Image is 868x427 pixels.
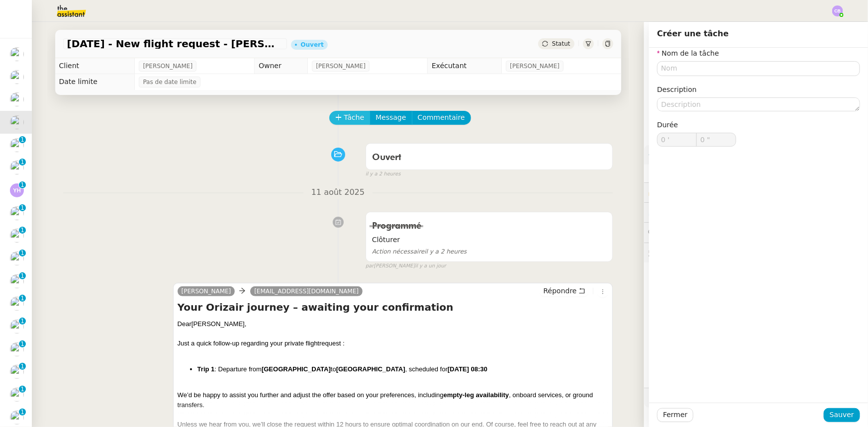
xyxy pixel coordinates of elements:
[370,111,412,125] button: Message
[254,288,359,295] span: [EMAIL_ADDRESS][DOMAIN_NAME]
[19,341,26,347] nz-badge-sup: 1
[372,248,467,255] span: il y a 2 heures
[10,274,24,288] img: users%2FW4OQjB9BRtYK2an7yusO0WsYLsD3%2Favatar%2F28027066-518b-424c-8476-65f2e549ac29
[543,286,577,296] span: Répondre
[10,138,24,152] img: users%2F7nLfdXEOePNsgCtodsK58jnyGKv1%2Favatar%2FIMG_1682.jpeg
[20,181,24,190] p: 1
[824,408,860,422] button: Sauver
[178,319,609,329] div: [PERSON_NAME],
[648,187,713,198] span: 🔐
[55,58,135,74] td: Client
[376,112,406,123] span: Message
[830,409,854,421] span: Sauver
[510,61,560,71] span: [PERSON_NAME]
[10,115,24,129] img: users%2FC9SBsJ0duuaSgpQFj5LgoEX8n0o2%2Favatar%2Fec9d51b8-9413-4189-adfb-7be4d8c96a3c
[301,42,324,48] div: Ouvert
[663,409,687,421] span: Fermer
[444,391,509,399] strong: empty-leg availability
[178,300,609,314] h4: Your Orizair journey – awaiting your confirmation
[697,133,736,146] input: 0 sec
[178,391,444,399] span: We’d be happy to assist you further and adjust the offer based on your preferences, including
[366,262,446,270] small: [PERSON_NAME]
[10,47,24,61] img: users%2FW4OQjB9BRtYK2an7yusO0WsYLsD3%2Favatar%2F28027066-518b-424c-8476-65f2e549ac29
[20,136,24,145] p: 1
[19,409,26,416] nz-badge-sup: 1
[412,111,471,125] button: Commentaire
[19,227,26,234] nz-badge-sup: 1
[10,365,24,379] img: users%2FC9SBsJ0duuaSgpQFj5LgoEX8n0o2%2Favatar%2Fec9d51b8-9413-4189-adfb-7be4d8c96a3c
[197,364,609,374] li: : Departure from to , scheduled for
[19,295,26,302] nz-badge-sup: 1
[10,342,24,356] img: users%2FOE2BL27lojfCYGuOoWrMHXbEYZu1%2Favatar%2Facd2c936-88e1-4f04-be8f-0eb7787b763a
[657,408,693,422] button: Fermer
[832,5,843,16] img: svg
[19,204,26,211] nz-badge-sup: 1
[20,386,24,395] p: 1
[372,248,425,255] span: Action nécessaire
[20,227,24,236] p: 1
[178,339,609,348] div: request :
[20,295,24,304] p: 1
[20,409,24,418] p: 1
[372,222,421,231] span: Programmé
[143,61,193,71] span: [PERSON_NAME]
[19,272,26,279] nz-badge-sup: 1
[418,112,465,123] span: Commentaire
[448,365,487,373] strong: [DATE] 08:30
[19,250,26,256] nz-badge-sup: 1
[10,411,24,425] img: users%2FC9SBsJ0duuaSgpQFj5LgoEX8n0o2%2Favatar%2Fec9d51b8-9413-4189-adfb-7be4d8c96a3c
[648,394,679,402] span: 🧴
[657,29,729,38] span: Créer une tâche
[19,136,26,143] nz-badge-sup: 1
[316,61,366,71] span: [PERSON_NAME]
[644,145,868,165] div: ⚙️Procédures
[10,161,24,174] img: users%2FC9SBsJ0duuaSgpQFj5LgoEX8n0o2%2Favatar%2Fec9d51b8-9413-4189-adfb-7be4d8c96a3c
[178,391,593,409] span: , onboard services, or ground transfers.
[19,159,26,166] nz-badge-sup: 1
[178,320,192,328] span: Dear
[10,297,24,311] img: users%2FW4OQjB9BRtYK2an7yusO0WsYLsD3%2Favatar%2F28027066-518b-424c-8476-65f2e549ac29
[644,183,868,202] div: 🔐Données client
[10,320,24,334] img: users%2FC9SBsJ0duuaSgpQFj5LgoEX8n0o2%2Favatar%2Fec9d51b8-9413-4189-adfb-7be4d8c96a3c
[262,365,331,373] strong: [GEOGRAPHIC_DATA]
[427,58,501,74] td: Exécutant
[20,272,24,281] p: 1
[644,223,868,242] div: 💬Commentaires
[648,228,712,236] span: 💬
[255,58,308,74] td: Owner
[552,40,571,47] span: Statut
[415,262,446,270] span: il y a un jour
[55,74,135,90] td: Date limite
[336,365,405,373] strong: [GEOGRAPHIC_DATA]
[540,285,589,296] button: Répondre
[644,243,868,262] div: 🕵️Autres demandes en cours 20
[10,252,24,265] img: users%2FyAaYa0thh1TqqME0LKuif5ROJi43%2Favatar%2F3a825d04-53b1-4b39-9daa-af456df7ce53
[344,112,365,123] span: Tâche
[644,203,868,222] div: ⏲️Tâches 7:28
[372,234,607,246] span: Clôturer
[19,181,26,188] nz-badge-sup: 1
[143,77,196,87] span: Pas de date limite
[366,262,374,270] span: par
[329,111,371,125] button: Tâche
[20,363,24,372] p: 1
[20,250,24,258] p: 1
[20,159,24,168] p: 1
[20,318,24,327] p: 1
[197,365,215,373] strong: Trip 1
[644,388,868,408] div: 🧴Autres
[372,153,401,162] span: Ouvert
[657,121,678,129] span: Durée
[19,386,26,393] nz-badge-sup: 1
[10,92,24,106] img: users%2FW4OQjB9BRtYK2an7yusO0WsYLsD3%2Favatar%2F28027066-518b-424c-8476-65f2e549ac29
[658,133,696,146] input: 0 min
[648,249,776,256] span: 🕵️
[657,85,697,93] label: Description
[657,49,719,57] label: Nom de la tâche
[648,208,717,216] span: ⏲️
[178,287,235,296] a: [PERSON_NAME]
[10,70,24,84] img: users%2FW4OQjB9BRtYK2an7yusO0WsYLsD3%2Favatar%2F28027066-518b-424c-8476-65f2e549ac29
[10,206,24,220] img: users%2FC9SBsJ0duuaSgpQFj5LgoEX8n0o2%2Favatar%2Fec9d51b8-9413-4189-adfb-7be4d8c96a3c
[657,61,860,76] input: Nom
[10,183,24,197] img: svg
